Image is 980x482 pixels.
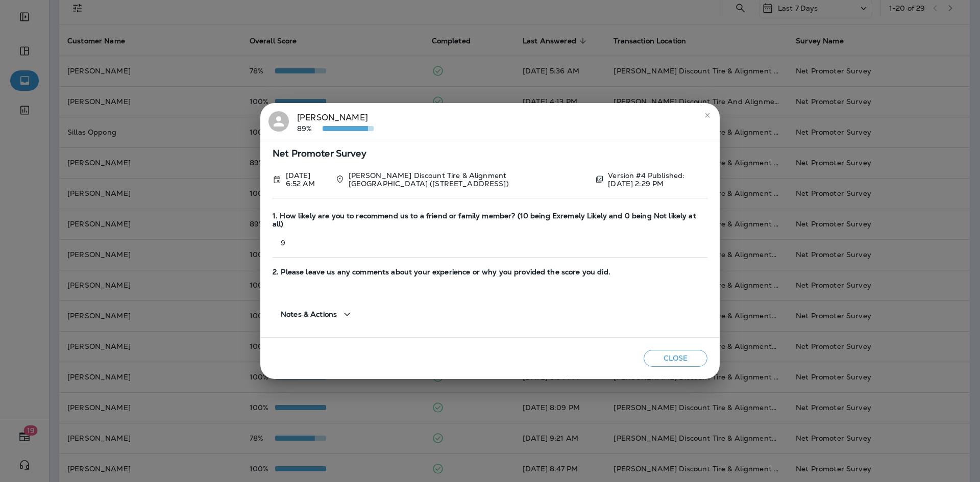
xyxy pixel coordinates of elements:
[699,107,716,123] button: close
[273,268,707,276] span: 2. Please leave us any comments about your experience or why you provided the score you did.
[297,111,374,133] div: [PERSON_NAME]
[281,310,337,319] span: Notes & Actions
[273,149,707,158] span: Net Promoter Survey
[644,350,707,367] button: Close
[608,171,707,188] p: Version #4 Published: [DATE] 2:29 PM
[349,171,587,188] p: [PERSON_NAME] Discount Tire & Alignment [GEOGRAPHIC_DATA] ([STREET_ADDRESS])
[273,239,707,247] p: 9
[297,124,323,133] p: 89%
[273,300,361,329] button: Notes & Actions
[286,171,327,188] p: Sep 29, 2025 6:52 AM
[273,212,707,229] span: 1. How likely are you to recommend us to a friend or family member? (10 being Exremely Likely and...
